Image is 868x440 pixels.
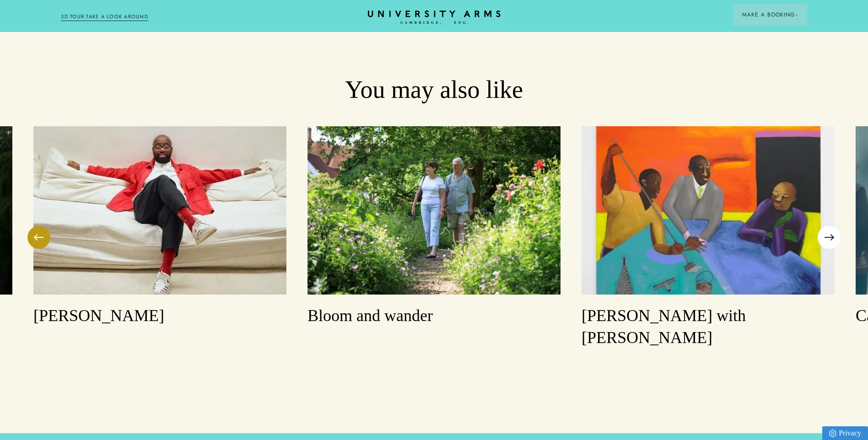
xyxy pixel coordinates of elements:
[822,426,868,440] a: Privacy
[307,305,561,327] h3: Bloom and wander
[27,226,50,249] button: Previous Slide
[33,126,286,295] img: image-63efcffb29ce67d5b9b5c31fb65ce327b57d730d-750x563-jpg
[33,126,286,327] a: [PERSON_NAME]
[733,4,807,26] button: Make a BookingArrow icon
[742,11,798,19] span: Make a Booking
[582,126,835,295] img: image-25df3ec9b37ea750cd6960da82533a974e7a0873-2560x2498-jpg
[307,126,561,295] img: image-44844f17189f97b16a1959cb954ea70d42296e25-6720x4480-jpg
[307,126,561,327] a: Bloom and wander
[818,226,841,249] button: Next Slide
[829,429,836,437] img: Privacy
[368,11,501,25] a: Home
[795,13,798,16] img: Arrow icon
[582,305,835,349] h3: [PERSON_NAME] with [PERSON_NAME]
[129,75,739,105] h2: You may also like
[582,126,835,349] a: [PERSON_NAME] with [PERSON_NAME]
[61,13,148,21] a: 3D TOUR:TAKE A LOOK AROUND
[33,305,286,327] h3: [PERSON_NAME]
